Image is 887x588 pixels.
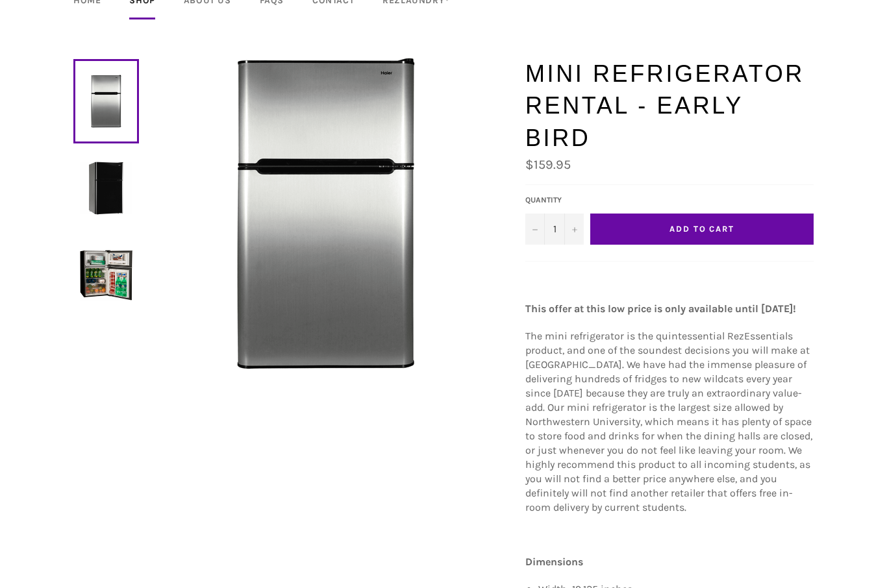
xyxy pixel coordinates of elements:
img: Mini Refrigerator Rental - Early Bird [80,162,132,214]
span: Add to Cart [669,224,734,234]
button: Add to Cart [590,214,814,245]
label: Quantity [525,195,584,206]
strong: Dimensions [525,556,583,568]
span: $159.95 [525,157,571,172]
h1: Mini Refrigerator Rental - Early Bird [525,58,814,154]
button: Increase quantity [564,214,584,245]
strong: This offer at this low price is only available until [DATE]! [525,302,796,315]
button: Decrease quantity [525,214,545,245]
img: Mini Refrigerator Rental - Early Bird [170,58,482,369]
img: Mini Refrigerator Rental - Early Bird [80,249,132,301]
span: The mini refrigerator is the quintessential RezEssentials product, and one of the soundest decisi... [525,330,812,513]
